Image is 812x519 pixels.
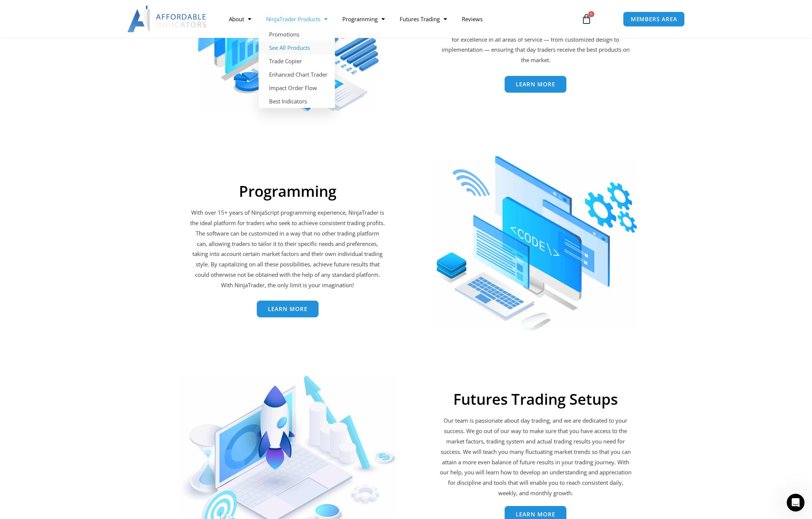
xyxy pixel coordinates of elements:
[631,16,677,22] span: MEMBERS AREA
[438,390,633,408] h2: Futures Trading Setups
[259,10,335,28] a: NinjaTrader Products
[438,416,633,499] div: Our team is passionate about day trading, and we are dedicated to your success. We go out of our ...
[454,10,490,28] a: Reviews
[221,10,573,28] nav: Menu
[257,301,319,317] a: Learn More
[259,54,335,68] a: Trade Copier
[259,28,335,108] ul: NinjaTrader Products
[127,6,207,32] img: LogoAI | Affordable Indicators – NinjaTrader
[335,10,392,28] a: Programming
[392,10,454,28] a: Futures Trading
[516,81,555,87] span: Learn More
[570,8,603,30] a: 0
[259,68,335,81] a: Enhanced Chart Trader
[259,28,335,41] a: Promotions
[588,11,594,17] span: 0
[190,208,385,291] p: With over 15+ years of NinjaScript programming experience, NinjaTrader is the ideal platform for ...
[787,494,805,512] iframe: Intercom live chat
[190,182,385,200] h2: Programming
[259,94,335,108] a: Best Indicators
[434,156,637,331] img: AdobeStock 212994591 Converted scaled | Affordable Indicators – NinjaTrader
[268,306,307,312] span: Learn More
[623,12,685,27] a: MEMBERS AREA
[221,10,259,28] a: About
[259,81,335,94] a: Impact Order Flow
[505,76,566,93] a: Learn More
[259,41,335,54] a: See All Products
[516,512,555,517] span: Learn More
